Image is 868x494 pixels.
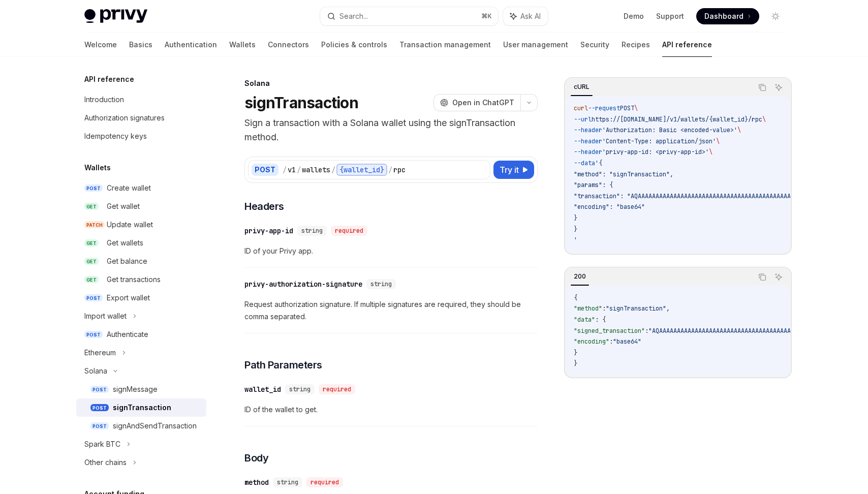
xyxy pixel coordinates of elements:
a: GETGet balance [76,252,206,270]
div: Solana [244,78,538,88]
span: PATCH [84,221,105,229]
button: Try it [493,161,534,179]
span: --header [574,148,602,156]
div: signAndSendTransaction [113,420,197,432]
a: POSTCreate wallet [76,179,206,197]
span: \ [762,115,766,123]
span: Headers [244,199,284,213]
span: } [574,359,577,367]
a: Support [656,11,684,21]
button: Ask AI [772,270,785,284]
span: } [574,349,577,357]
span: "signTransaction" [606,304,666,313]
span: GET [84,239,99,247]
span: "params": { [574,181,613,189]
span: ID of your Privy app. [244,245,538,257]
span: string [277,478,298,486]
span: "method" [574,304,602,313]
a: POSTAuthenticate [76,325,206,344]
div: Introduction [84,94,124,106]
a: GETGet transactions [76,270,206,289]
div: wallet_id [244,384,281,394]
span: 'privy-app-id: <privy-app-id>' [602,148,709,156]
a: GETGet wallet [76,197,206,215]
a: API reference [662,33,712,57]
span: 'Authorization: Basic <encoded-value>' [602,126,737,134]
span: --data [574,159,595,167]
div: Solana [84,365,107,377]
span: GET [84,258,99,265]
span: GET [84,203,99,210]
div: required [306,477,343,487]
span: "encoding" [574,337,609,346]
span: POST [84,294,103,302]
span: Path Parameters [244,358,322,372]
span: "encoding": "base64" [574,203,645,211]
span: string [301,227,323,235]
div: wallets [302,165,330,175]
div: required [331,226,367,236]
a: POSTsignMessage [76,380,206,398]
span: \ [737,126,741,134]
div: Spark BTC [84,438,120,450]
span: --url [574,115,592,123]
div: Get wallets [107,237,143,249]
span: Try it [500,164,519,176]
button: Copy the contents from the code block [756,270,769,284]
span: Ask AI [520,11,541,21]
div: rpc [393,165,406,175]
span: "base64" [613,337,641,346]
span: https://[DOMAIN_NAME]/v1/wallets/{wallet_id}/rpc [592,115,762,123]
a: Connectors [268,33,309,57]
span: ' [574,236,577,244]
div: 200 [571,270,589,283]
div: Create wallet [107,182,151,194]
span: \ [709,148,712,156]
div: / [388,165,392,175]
span: POST [84,331,103,338]
span: \ [634,104,638,112]
span: ⌘ K [481,12,492,20]
a: Basics [129,33,152,57]
span: : [602,304,606,313]
span: --request [588,104,620,112]
a: Recipes [622,33,650,57]
a: Welcome [84,33,117,57]
a: Policies & controls [321,33,387,57]
span: Open in ChatGPT [452,98,514,108]
div: privy-app-id [244,226,293,236]
a: Wallets [229,33,256,57]
div: privy-authorization-signature [244,279,362,289]
h1: signTransaction [244,94,358,112]
div: Search... [339,10,368,22]
span: , [666,304,670,313]
span: POST [620,104,634,112]
div: {wallet_id} [336,164,387,176]
a: Security [580,33,609,57]
h5: Wallets [84,162,111,174]
span: : [645,327,648,335]
button: Copy the contents from the code block [756,81,769,94]
a: Idempotency keys [76,127,206,145]
div: required [319,384,355,394]
div: / [297,165,301,175]
div: Import wallet [84,310,127,322]
span: string [370,280,392,288]
span: POST [90,386,109,393]
div: Update wallet [107,219,153,231]
h5: API reference [84,73,134,85]
a: POSTExport wallet [76,289,206,307]
span: : [609,337,613,346]
span: POST [84,184,103,192]
a: Authentication [165,33,217,57]
span: 'Content-Type: application/json' [602,137,716,145]
p: Sign a transaction with a Solana wallet using the signTransaction method. [244,116,538,144]
div: v1 [288,165,296,175]
span: '{ [595,159,602,167]
img: light logo [84,9,147,23]
span: ID of the wallet to get. [244,404,538,416]
div: Other chains [84,456,127,469]
a: POSTsignAndSendTransaction [76,417,206,435]
a: Dashboard [696,8,759,24]
span: "data" [574,316,595,324]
